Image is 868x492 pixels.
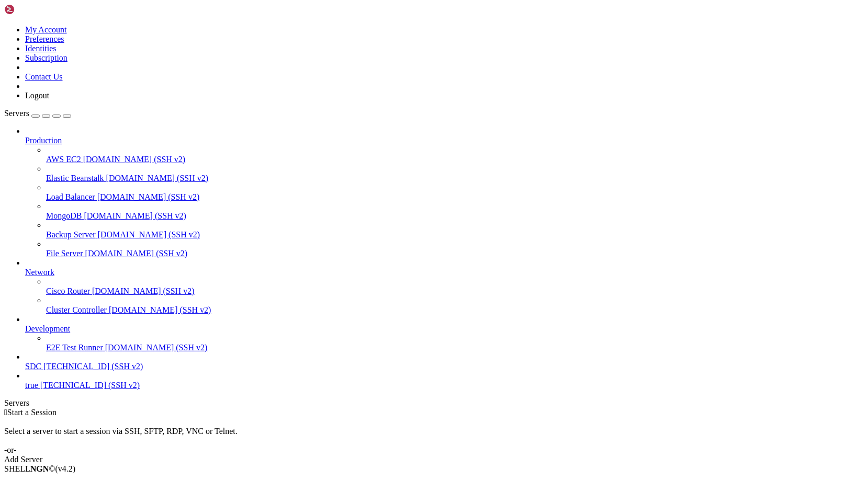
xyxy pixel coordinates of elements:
[25,352,864,371] li: SDC [TECHNICAL_ID] (SSH v2)
[4,408,7,417] span: 
[25,258,864,315] li: Network
[25,268,54,277] span: Network
[46,211,864,221] a: MongoDB [DOMAIN_NAME] (SSH v2)
[25,127,864,258] li: Production
[46,230,864,239] a: Backup Server [DOMAIN_NAME] (SSH v2)
[46,334,864,352] li: E2E Test Runner [DOMAIN_NAME] (SSH v2)
[25,381,864,390] a: true [TECHNICAL_ID] (SSH v2)
[46,249,83,258] span: File Server
[25,53,67,62] a: Subscription
[4,4,64,15] img: Shellngn
[46,174,864,183] a: Elastic Beanstalk [DOMAIN_NAME] (SSH v2)
[46,287,90,295] span: Cisco Router
[46,277,864,296] li: Cisco Router [DOMAIN_NAME] (SSH v2)
[7,408,57,417] span: Start a Session
[4,109,29,118] span: Servers
[46,296,864,315] li: Cluster Controller [DOMAIN_NAME] (SSH v2)
[43,362,143,371] span: [TECHNICAL_ID] (SSH v2)
[84,211,186,220] span: [DOMAIN_NAME] (SSH v2)
[46,174,104,182] span: Elastic Beanstalk
[46,305,864,315] a: Cluster Controller [DOMAIN_NAME] (SSH v2)
[46,221,864,239] li: Backup Server [DOMAIN_NAME] (SSH v2)
[85,249,188,258] span: [DOMAIN_NAME] (SSH v2)
[25,136,864,145] a: Production
[46,211,82,220] span: MongoDB
[46,155,864,164] a: AWS EC2 [DOMAIN_NAME] (SSH v2)
[25,315,864,352] li: Development
[4,398,864,408] div: Servers
[4,464,75,473] span: SHELL ©
[46,239,864,258] li: File Server [DOMAIN_NAME] (SSH v2)
[4,455,864,464] div: Add Server
[25,381,38,390] span: true
[46,192,95,201] span: Load Balancer
[46,192,864,202] a: Load Balancer [DOMAIN_NAME] (SSH v2)
[46,305,107,314] span: Cluster Controller
[55,464,76,473] span: 4.2.0
[4,109,71,118] a: Servers
[46,230,96,239] span: Backup Server
[46,164,864,183] li: Elastic Beanstalk [DOMAIN_NAME] (SSH v2)
[25,25,67,34] a: My Account
[97,192,200,201] span: [DOMAIN_NAME] (SSH v2)
[98,230,200,239] span: [DOMAIN_NAME] (SSH v2)
[105,343,208,352] span: [DOMAIN_NAME] (SSH v2)
[46,249,864,258] a: File Server [DOMAIN_NAME] (SSH v2)
[83,155,186,164] span: [DOMAIN_NAME] (SSH v2)
[25,44,57,53] a: Identities
[25,35,64,43] a: Preferences
[25,324,864,334] a: Development
[46,287,864,296] a: Cisco Router [DOMAIN_NAME] (SSH v2)
[46,155,81,164] span: AWS EC2
[25,91,49,100] a: Logout
[25,324,70,333] span: Development
[25,72,63,81] a: Contact Us
[25,268,864,277] a: Network
[30,464,49,473] b: NGN
[46,343,864,352] a: E2E Test Runner [DOMAIN_NAME] (SSH v2)
[46,202,864,221] li: MongoDB [DOMAIN_NAME] (SSH v2)
[109,305,211,314] span: [DOMAIN_NAME] (SSH v2)
[40,381,140,390] span: [TECHNICAL_ID] (SSH v2)
[25,362,41,371] span: SDC
[25,136,62,145] span: Production
[25,362,864,371] a: SDC [TECHNICAL_ID] (SSH v2)
[92,287,195,295] span: [DOMAIN_NAME] (SSH v2)
[25,371,864,390] li: true [TECHNICAL_ID] (SSH v2)
[46,183,864,202] li: Load Balancer [DOMAIN_NAME] (SSH v2)
[46,343,103,352] span: E2E Test Runner
[4,417,864,455] div: Select a server to start a session via SSH, SFTP, RDP, VNC or Telnet. -or-
[46,145,864,164] li: AWS EC2 [DOMAIN_NAME] (SSH v2)
[106,174,209,182] span: [DOMAIN_NAME] (SSH v2)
